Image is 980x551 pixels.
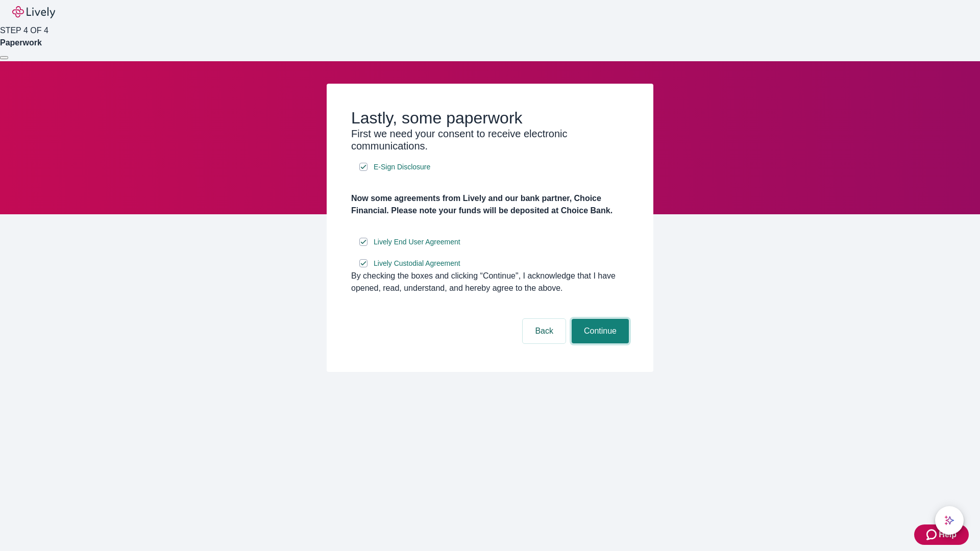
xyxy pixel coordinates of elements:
[374,258,460,269] span: Lively Custodial Agreement
[374,237,460,247] span: Lively End User Agreement
[926,529,939,541] svg: Zendesk support icon
[351,192,629,217] h4: Now some agreements from Lively and our bank partner, Choice Financial. Please note your funds wi...
[351,270,629,294] div: By checking the boxes and clicking “Continue", I acknowledge that I have opened, read, understand...
[372,161,432,173] a: e-sign disclosure document
[372,236,462,248] a: e-sign disclosure document
[351,108,629,128] h2: Lastly, some paperwork
[523,319,566,343] button: Back
[944,515,954,525] svg: Lively AI Assistant
[572,319,629,343] button: Continue
[12,6,55,18] img: Lively
[935,506,964,535] button: chat
[914,524,969,545] button: Zendesk support iconHelp
[351,128,629,152] h3: First we need your consent to receive electronic communications.
[374,162,430,172] span: E-Sign Disclosure
[939,529,957,541] span: Help
[372,257,462,270] a: e-sign disclosure document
